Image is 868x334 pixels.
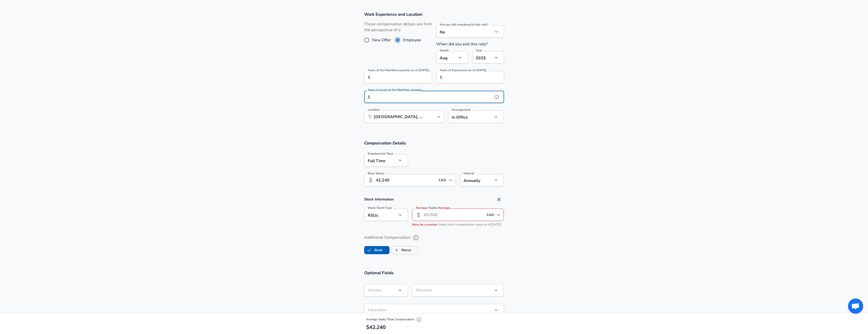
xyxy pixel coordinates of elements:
[436,41,488,47] label: When did you exit this role?
[368,172,384,175] label: Base Salary
[392,245,401,255] span: Bonus
[440,49,449,52] label: Month
[447,177,454,184] button: Open
[448,110,485,123] div: In Office
[436,71,493,83] input: 7
[435,113,442,120] button: Open
[364,194,504,205] h4: Stock Information
[364,233,504,242] label: Additional Compensation
[392,245,411,255] label: Bonus
[460,174,493,187] div: Annually
[372,37,391,43] span: New Offer
[364,154,397,167] div: Full Time
[438,222,502,227] span: Yearly stock compensation value as of [DATE].
[368,88,422,91] label: Years in Level at Osi Maritime systems
[364,11,504,17] h3: Work Experience and Location
[366,317,423,321] span: Average Yearly Total Compensation
[452,108,470,111] label: Arrangement
[494,194,504,205] button: Remove Section
[368,108,380,111] label: Location
[485,211,495,219] input: USD
[364,91,493,103] input: 1
[848,299,863,314] div: Open chat
[364,209,397,221] div: RSUs
[403,37,421,43] span: Employee
[364,245,374,255] span: Stock
[368,152,393,155] label: Employment Type
[364,21,432,33] label: These compensation details are from the perspective of a:
[436,51,457,64] div: Aug
[495,211,502,218] button: Open
[424,209,484,221] input: 40,000
[428,206,437,210] span: Yearly
[376,174,436,187] input: 100,000
[440,69,487,72] label: Years of Experience as of [DATE]
[493,93,501,101] button: help
[416,206,450,209] label: Average Average
[412,222,438,227] span: Must be a number
[464,172,474,175] label: Interval
[368,206,392,209] label: Stock Grant Type
[472,51,493,64] div: 2025
[415,316,423,323] button: Explain Total Compensation
[368,69,429,72] label: Years at Osi Maritime systems as of [DATE]
[436,25,493,38] div: No
[364,270,504,276] h3: Optional Fields
[364,245,382,255] label: Stock
[364,246,390,254] button: StockStock
[392,246,418,254] button: BonusBonus
[364,140,504,146] h3: Compensation Details
[412,233,420,242] button: help
[437,176,447,184] input: USD
[476,49,482,52] label: Year
[440,23,488,26] label: Are you still employed in this role?
[364,71,421,83] input: 0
